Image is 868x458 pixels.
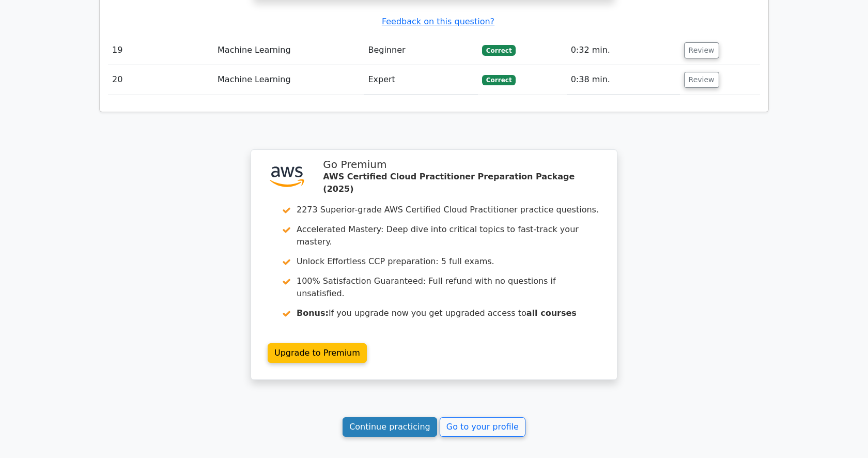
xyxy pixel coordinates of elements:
[482,75,516,85] span: Correct
[343,417,437,437] a: Continue practicing
[364,65,478,95] td: Expert
[482,45,516,55] span: Correct
[108,36,213,65] td: 19
[268,343,367,363] a: Upgrade to Premium
[382,17,494,26] a: Feedback on this question?
[684,42,719,58] button: Review
[213,36,364,65] td: Machine Learning
[567,36,680,65] td: 0:32 min.
[440,417,525,437] a: Go to your profile
[213,65,364,95] td: Machine Learning
[108,65,213,95] td: 20
[684,72,719,88] button: Review
[364,36,478,65] td: Beginner
[567,65,680,95] td: 0:38 min.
